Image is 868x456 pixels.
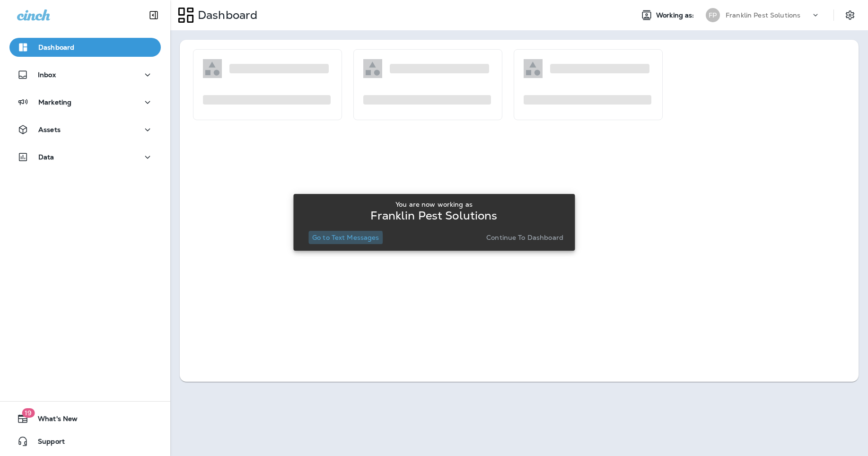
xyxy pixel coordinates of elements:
[38,98,71,106] p: Marketing
[22,408,35,418] span: 19
[9,65,161,84] button: Inbox
[308,231,383,244] button: Go to Text Messages
[706,8,720,22] div: FP
[38,44,74,51] p: Dashboard
[194,8,257,22] p: Dashboard
[38,71,56,79] p: Inbox
[482,231,567,244] button: Continue to Dashboard
[9,120,161,139] button: Assets
[38,126,61,133] p: Assets
[9,409,161,428] button: 19What's New
[140,6,167,25] button: Collapse Sidebar
[38,153,54,161] p: Data
[9,38,161,57] button: Dashboard
[28,438,65,449] span: Support
[486,234,563,241] p: Continue to Dashboard
[726,11,800,19] p: Franklin Pest Solutions
[28,415,78,426] span: What's New
[9,432,161,451] button: Support
[842,7,859,24] button: Settings
[370,212,497,219] p: Franklin Pest Solutions
[9,148,161,167] button: Data
[395,201,473,208] p: You are now working as
[656,11,696,19] span: Working as:
[312,234,379,241] p: Go to Text Messages
[9,93,161,112] button: Marketing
